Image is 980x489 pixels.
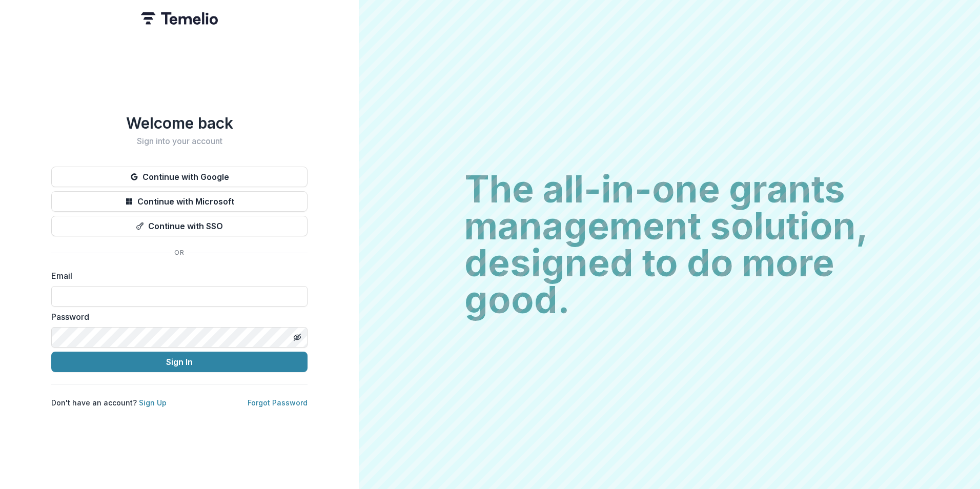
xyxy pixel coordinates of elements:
a: Forgot Password [248,398,308,407]
button: Continue with Microsoft [51,191,308,212]
button: Continue with Google [51,167,308,187]
label: Password [51,311,301,323]
img: Temelio [141,12,218,25]
a: Sign Up [139,398,167,407]
button: Toggle password visibility [289,329,305,345]
h2: Sign into your account [51,136,308,146]
p: Don't have an account? [51,397,167,408]
button: Continue with SSO [51,216,308,236]
h1: Welcome back [51,114,308,132]
label: Email [51,270,301,282]
button: Sign In [51,352,308,372]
